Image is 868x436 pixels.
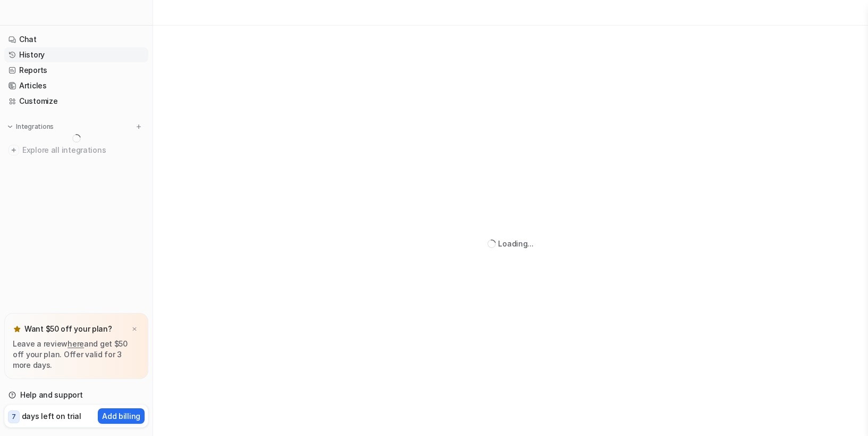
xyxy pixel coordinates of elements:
[24,324,112,334] p: Want $50 off your plan?
[9,145,19,155] img: explore all integrations
[4,388,148,402] a: Help and support
[4,32,148,47] a: Chat
[98,408,145,424] button: Add billing
[131,326,138,333] img: x
[498,238,533,249] div: Loading...
[102,410,140,422] p: Add billing
[135,123,142,130] img: menu_add.svg
[4,78,148,93] a: Articles
[6,123,14,130] img: expand menu
[22,142,144,159] span: Explore all integrations
[12,412,16,422] p: 7
[16,122,54,131] p: Integrations
[13,339,140,371] p: Leave a review and get $50 off your plan. Offer valid for 3 more days.
[22,410,81,422] p: days left on trial
[4,63,148,78] a: Reports
[4,94,148,109] a: Customize
[68,339,84,348] a: here
[4,47,148,62] a: History
[4,121,57,132] button: Integrations
[13,325,21,333] img: star
[4,143,148,158] a: Explore all integrations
